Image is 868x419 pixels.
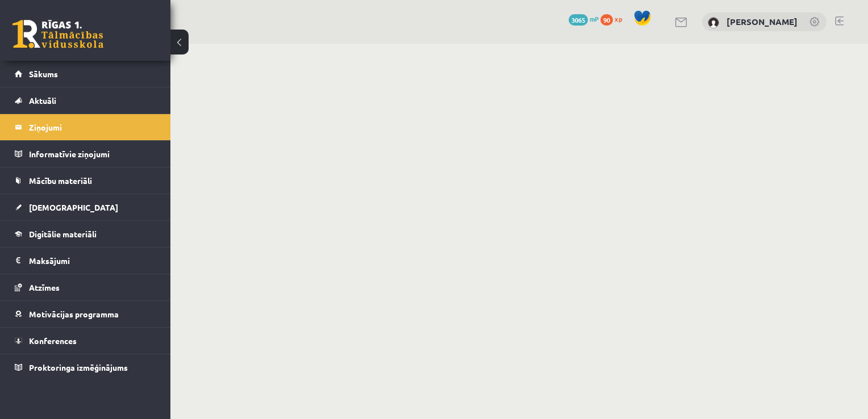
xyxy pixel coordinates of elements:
[15,248,156,274] a: Maksājumi
[29,202,118,212] span: [DEMOGRAPHIC_DATA]
[29,229,97,239] span: Digitālie materiāli
[569,14,599,23] a: 3065 mP
[15,301,156,327] a: Motivācijas programma
[29,336,77,346] span: Konferences
[727,16,798,27] a: [PERSON_NAME]
[15,221,156,247] a: Digitālie materiāli
[15,354,156,380] a: Proktoringa izmēģinājums
[708,17,719,28] img: Paula Svilāne
[15,141,156,167] a: Informatīvie ziņojumi
[29,282,60,292] span: Atzīmes
[15,328,156,354] a: Konferences
[29,141,156,167] legend: Informatīvie ziņojumi
[15,61,156,87] a: Sākums
[12,20,103,48] a: Rīgas 1. Tālmācības vidusskola
[29,248,156,274] legend: Maksājumi
[590,14,599,23] span: mP
[29,114,156,140] legend: Ziņojumi
[15,114,156,140] a: Ziņojumi
[615,14,622,23] span: xp
[29,362,128,372] span: Proktoringa izmēģinājums
[29,175,92,186] span: Mācību materiāli
[29,309,119,319] span: Motivācijas programma
[29,69,58,79] span: Sākums
[15,87,156,114] a: Aktuāli
[15,167,156,194] a: Mācību materiāli
[569,14,588,26] span: 3065
[15,194,156,220] a: [DEMOGRAPHIC_DATA]
[29,95,56,106] span: Aktuāli
[15,274,156,300] a: Atzīmes
[600,14,613,26] span: 90
[600,14,628,23] a: 90 xp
